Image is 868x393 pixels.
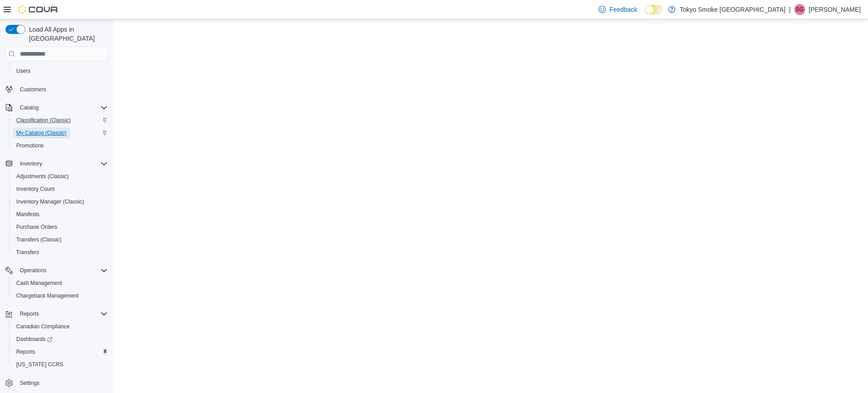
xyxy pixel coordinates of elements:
[13,184,108,194] span: Inventory Count
[20,86,46,93] span: Customers
[13,234,65,245] a: Transfers (Classic)
[13,66,34,76] a: Users
[16,236,61,243] span: Transfers (Classic)
[13,209,108,220] span: Manifests
[9,127,111,139] button: My Catalog (Classic)
[16,102,108,113] span: Catalog
[2,157,111,170] button: Inventory
[13,247,42,258] a: Transfers
[16,158,108,169] span: Inventory
[16,223,57,231] span: Purchase Orders
[16,323,70,330] span: Canadian Compliance
[9,233,111,246] button: Transfers (Classic)
[16,265,108,276] span: Operations
[794,4,805,15] div: Sonia Garner
[2,376,111,389] button: Settings
[16,142,44,149] span: Promotions
[9,139,111,152] button: Promotions
[16,198,84,205] span: Inventory Manager (Classic)
[13,115,75,126] a: Classification (Classic)
[13,359,67,370] a: [US_STATE] CCRS
[645,14,645,15] span: Dark Mode
[18,5,59,14] img: Cova
[9,346,111,358] button: Reports
[2,83,111,96] button: Customers
[16,292,79,299] span: Chargeback Management
[16,117,71,124] span: Classification (Classic)
[13,140,47,151] a: Promotions
[13,247,108,258] span: Transfers
[2,264,111,277] button: Operations
[20,104,38,111] span: Catalog
[16,185,55,193] span: Inventory Count
[13,334,108,345] span: Dashboards
[9,65,111,77] button: Users
[13,321,73,332] a: Canadian Compliance
[9,358,111,371] button: [US_STATE] CCRS
[2,308,111,320] button: Reports
[13,196,88,207] a: Inventory Manager (Classic)
[809,4,861,15] p: [PERSON_NAME]
[9,208,111,221] button: Manifests
[16,377,108,388] span: Settings
[20,267,47,274] span: Operations
[16,84,50,95] a: Customers
[595,0,641,19] a: Feedback
[9,195,111,208] button: Inventory Manager (Classic)
[16,173,69,180] span: Adjustments (Classic)
[16,361,63,368] span: [US_STATE] CCRS
[9,221,111,233] button: Purchase Orders
[645,5,664,14] input: Dark Mode
[16,249,39,256] span: Transfers
[9,170,111,183] button: Adjustments (Classic)
[16,102,42,113] button: Catalog
[796,4,803,15] span: SG
[16,265,50,276] button: Operations
[16,158,46,169] button: Inventory
[9,333,111,346] a: Dashboards
[13,171,72,182] a: Adjustments (Classic)
[13,128,70,138] a: My Catalog (Classic)
[13,209,43,220] a: Manifests
[13,359,108,370] span: Washington CCRS
[13,222,108,232] span: Purchase Orders
[13,115,108,126] span: Classification (Classic)
[13,66,108,76] span: Users
[789,4,791,15] p: |
[16,279,62,287] span: Cash Management
[13,334,56,345] a: Dashboards
[13,346,108,357] span: Reports
[20,379,39,387] span: Settings
[16,308,108,319] span: Reports
[16,336,52,343] span: Dashboards
[680,4,786,15] p: Tokyo Smoke [GEOGRAPHIC_DATA]
[16,84,108,95] span: Customers
[2,101,111,114] button: Catalog
[13,278,66,289] a: Cash Management
[16,308,42,319] button: Reports
[13,140,108,151] span: Promotions
[20,310,39,317] span: Reports
[13,290,82,301] a: Chargeback Management
[16,211,39,218] span: Manifests
[9,289,111,302] button: Chargeback Management
[20,160,42,167] span: Inventory
[25,25,108,43] span: Load All Apps in [GEOGRAPHIC_DATA]
[16,348,35,355] span: Reports
[16,67,30,75] span: Users
[13,128,108,138] span: My Catalog (Classic)
[9,320,111,333] button: Canadian Compliance
[13,196,108,207] span: Inventory Manager (Classic)
[609,5,637,14] span: Feedback
[13,278,108,289] span: Cash Management
[16,129,66,137] span: My Catalog (Classic)
[13,171,108,182] span: Adjustments (Classic)
[9,114,111,127] button: Classification (Classic)
[13,184,58,194] a: Inventory Count
[13,234,108,245] span: Transfers (Classic)
[9,277,111,289] button: Cash Management
[9,183,111,195] button: Inventory Count
[13,290,108,301] span: Chargeback Management
[13,346,39,357] a: Reports
[13,222,61,232] a: Purchase Orders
